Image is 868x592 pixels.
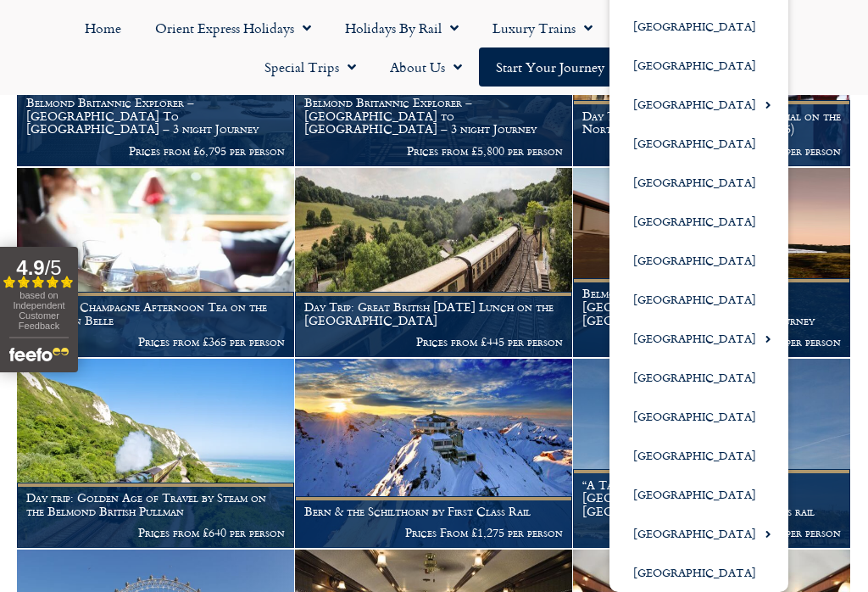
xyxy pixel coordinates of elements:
[304,335,563,349] p: Prices from £445 per person
[582,478,841,518] h1: “A Tale of Two Cities” – [GEOGRAPHIC_DATA] and [GEOGRAPHIC_DATA] by First Class rail
[26,526,285,539] p: Prices from £640 per person
[17,359,295,549] a: Day trip: Golden Age of Travel by Steam on the Belmond British Pullman Prices from £640 per person
[609,397,788,436] a: [GEOGRAPHIC_DATA]
[8,8,860,87] nav: Menu
[609,46,788,85] a: [GEOGRAPHIC_DATA]
[609,553,788,592] a: [GEOGRAPHIC_DATA]
[609,475,788,514] a: [GEOGRAPHIC_DATA]
[582,526,841,539] p: Prices From £ 995 per person
[17,168,295,358] a: Day Trip: Champagne Afternoon Tea on the Northern Belle Prices from £365 per person
[609,319,788,358] a: [GEOGRAPHIC_DATA]
[26,144,285,158] p: Prices from £6,795 per person
[582,144,841,158] p: Prices from £565 per person
[304,144,563,158] p: Prices from £5,800 per person
[295,168,573,358] a: Day Trip: Great British [DATE] Lunch on the [GEOGRAPHIC_DATA] Prices from £445 per person
[68,8,138,47] a: Home
[479,47,621,87] a: Start your Journey
[609,358,788,397] a: [GEOGRAPHIC_DATA]
[609,124,788,163] a: [GEOGRAPHIC_DATA]
[582,287,841,327] h1: Belmond Britannic Explorer – [GEOGRAPHIC_DATA] To [GEOGRAPHIC_DATA] – 3 night Journey
[582,109,841,137] h1: Day Trip: Settle & Carlisle Steam Special on the Northern Belle (as seen on Channel 5)
[609,241,788,280] a: [GEOGRAPHIC_DATA]
[304,505,563,518] h1: Bern & the Schilthorn by First Class Rail
[609,163,788,202] a: [GEOGRAPHIC_DATA]
[609,514,788,553] a: [GEOGRAPHIC_DATA]
[476,8,609,47] a: Luxury Trains
[609,436,788,475] a: [GEOGRAPHIC_DATA]
[304,300,563,327] h1: Day Trip: Great British [DATE] Lunch on the [GEOGRAPHIC_DATA]
[138,8,328,47] a: Orient Express Holidays
[248,47,373,87] a: Special Trips
[609,280,788,319] a: [GEOGRAPHIC_DATA]
[373,47,479,87] a: About Us
[582,335,841,349] p: Prices from £5,800 per person
[304,526,563,539] p: Prices From £1,275 per person
[304,96,563,136] h1: Belmond Britannic Explorer – [GEOGRAPHIC_DATA] to [GEOGRAPHIC_DATA] – 3 night Journey
[609,85,788,124] a: [GEOGRAPHIC_DATA]
[328,8,476,47] a: Holidays by Rail
[295,359,573,549] a: Bern & the Schilthorn by First Class Rail Prices From £1,275 per person
[26,491,285,518] h1: Day trip: Golden Age of Travel by Steam on the Belmond British Pullman
[609,202,788,241] a: [GEOGRAPHIC_DATA]
[26,300,285,327] h1: Day Trip: Champagne Afternoon Tea on the Northern Belle
[573,168,851,358] a: Belmond Britannic Explorer – [GEOGRAPHIC_DATA] To [GEOGRAPHIC_DATA] – 3 night Journey Prices from...
[609,7,788,46] a: [GEOGRAPHIC_DATA]
[573,359,851,549] a: “A Tale of Two Cities” – [GEOGRAPHIC_DATA] and [GEOGRAPHIC_DATA] by First Class rail Prices From ...
[26,96,285,136] h1: Belmond Britannic Explorer – [GEOGRAPHIC_DATA] To [GEOGRAPHIC_DATA] – 3 night Journey
[26,335,285,349] p: Prices from £365 per person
